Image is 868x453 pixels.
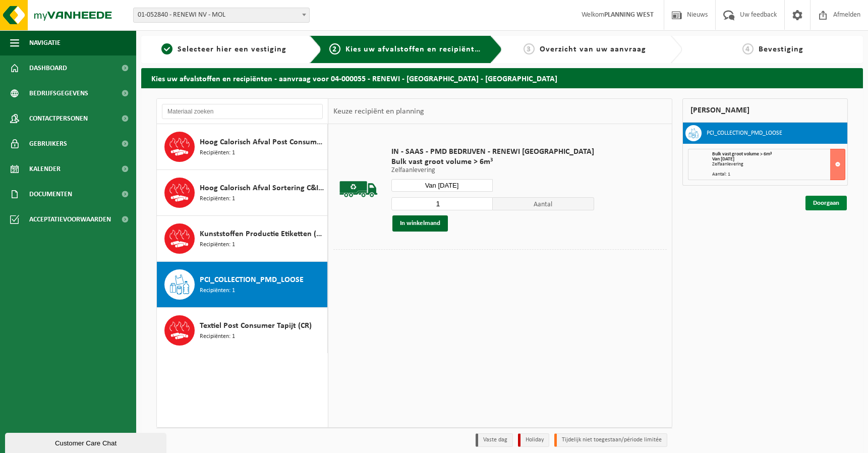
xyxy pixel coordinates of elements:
[146,43,302,55] a: 1Selecteer hier een vestiging
[200,240,235,250] span: Recipiënten: 1
[29,131,67,156] span: Gebruikers
[712,162,845,167] div: Zelfaanlevering
[391,179,493,192] input: Selecteer datum
[518,433,549,447] li: Holiday
[493,197,594,210] span: Aantal
[200,332,235,342] span: Recipiënten: 1
[476,433,513,447] li: Vaste dag
[391,147,594,157] span: IN - SAAS - PMD BEDRIJVEN - RENEWI [GEOGRAPHIC_DATA]
[178,45,286,53] span: Selecteer hier een vestiging
[29,207,111,232] span: Acceptatievoorwaarden
[345,45,484,53] span: Kies uw afvalstoffen en recipiënten
[742,43,754,54] span: 4
[682,98,848,123] div: [PERSON_NAME]
[5,431,168,453] iframe: chat widget
[29,156,61,182] span: Kalender
[157,216,328,262] button: Kunststoffen Productie Etiketten (CR) Recipiënten: 1
[133,8,310,23] span: 01-052840 - RENEWI NV - MOL
[162,104,323,119] input: Materiaal zoeken
[805,196,847,210] a: Doorgaan
[200,320,312,332] span: Textiel Post Consumer Tapijt (CR)
[29,182,72,207] span: Documenten
[200,274,304,286] span: PCI_COLLECTION_PMD_LOOSE
[554,433,667,447] li: Tijdelijk niet toegestaan/période limitée
[540,45,646,53] span: Overzicht van uw aanvraag
[707,125,782,141] h3: PCI_COLLECTION_PMD_LOOSE
[712,156,734,162] strong: Van [DATE]
[200,194,235,204] span: Recipiënten: 1
[200,228,325,240] span: Kunststoffen Productie Etiketten (CR)
[200,286,235,296] span: Recipiënten: 1
[524,43,535,54] span: 3
[141,68,863,88] h2: Kies uw afvalstoffen en recipiënten - aanvraag voor 04-000055 - RENEWI - [GEOGRAPHIC_DATA] - [GEO...
[391,157,594,167] span: Bulk vast groot volume > 6m³
[392,215,448,232] button: In winkelmand
[161,43,172,54] span: 1
[134,8,309,22] span: 01-052840 - RENEWI NV - MOL
[157,308,328,353] button: Textiel Post Consumer Tapijt (CR) Recipiënten: 1
[200,182,325,194] span: Hoog Calorisch Afval Sortering C&I (CR)
[200,148,235,158] span: Recipiënten: 1
[328,99,429,124] div: Keuze recipiënt en planning
[759,45,803,53] span: Bevestiging
[29,30,61,55] span: Navigatie
[329,43,340,54] span: 2
[391,167,594,174] p: Zelfaanlevering
[604,11,654,19] strong: PLANNING WEST
[712,151,772,157] span: Bulk vast groot volume > 6m³
[157,170,328,216] button: Hoog Calorisch Afval Sortering C&I (CR) Recipiënten: 1
[29,106,88,131] span: Contactpersonen
[200,136,325,148] span: Hoog Calorisch Afval Post Consumer Matrassen (CR)
[29,55,67,81] span: Dashboard
[157,262,328,308] button: PCI_COLLECTION_PMD_LOOSE Recipiënten: 1
[712,172,845,177] div: Aantal: 1
[29,81,88,106] span: Bedrijfsgegevens
[157,124,328,170] button: Hoog Calorisch Afval Post Consumer Matrassen (CR) Recipiënten: 1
